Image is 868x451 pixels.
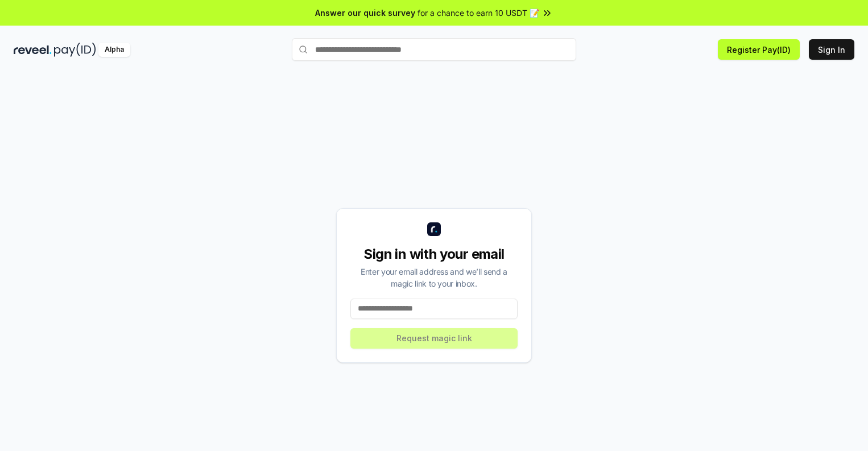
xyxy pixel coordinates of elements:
img: pay_id [54,43,96,57]
img: reveel_dark [14,43,52,57]
div: Sign in with your email [350,245,518,263]
button: Sign In [809,39,854,60]
div: Enter your email address and we’ll send a magic link to your inbox. [350,266,518,289]
button: Register Pay(ID) [718,39,800,60]
span: for a chance to earn 10 USDT 📝 [418,7,539,19]
div: Alpha [98,43,130,57]
span: Answer our quick survey [315,7,415,19]
img: logo_small [427,222,441,236]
